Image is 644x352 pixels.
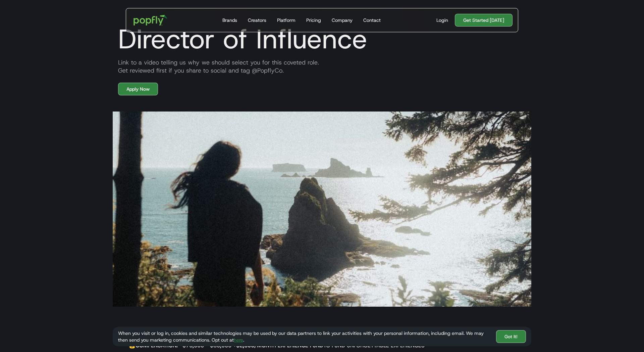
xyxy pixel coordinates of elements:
a: Brands [220,8,240,32]
a: here [234,337,243,343]
div: When you visit or log in, cookies and similar technologies may be used by our data partners to li... [118,330,491,343]
div: Pricing [306,17,321,24]
div: Creators [248,17,266,24]
a: Login [434,17,451,24]
a: Platform [274,8,298,32]
div: Platform [277,17,296,24]
a: Get Started [DATE] [455,14,513,27]
div: Link to a video telling us why we should select you for this coveted role. Get reviewed first if ... [113,58,531,75]
a: Creators [245,8,269,32]
a: Company [329,8,355,32]
h1: Director of Influence [113,23,531,55]
div: Login [436,17,448,24]
div: Company [332,17,353,24]
a: Contact [361,8,383,32]
div: Brands [222,17,237,24]
a: Pricing [304,8,324,32]
a: home [129,10,172,30]
a: Apply Now [118,83,158,95]
a: Got It! [496,330,526,343]
div: Contact [363,17,381,24]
